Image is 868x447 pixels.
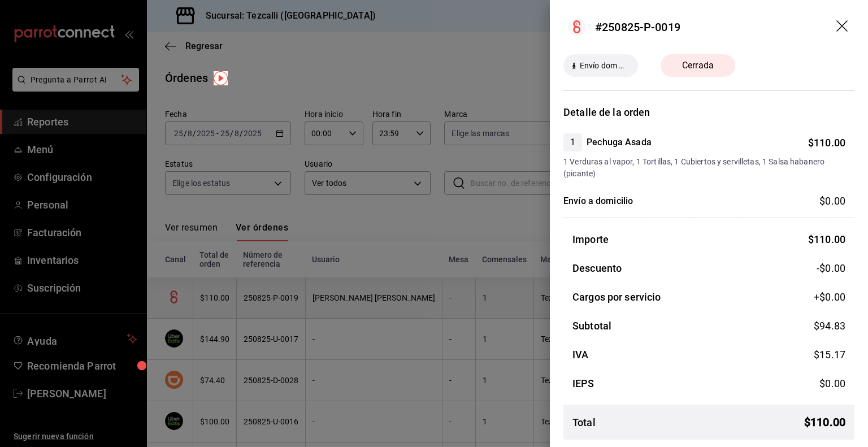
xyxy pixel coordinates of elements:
span: $ 0.00 [819,377,845,389]
h3: Total [572,415,596,430]
span: $ 110.00 [808,233,845,245]
div: #250825-P-0019 [595,19,680,36]
h4: Pechuga Asada [587,136,652,149]
h3: Detalle de la orden [563,105,854,120]
span: $ 110.00 [808,137,845,149]
span: 1 [563,136,582,149]
span: +$ 0.00 [814,289,845,305]
span: Envío dom PLICK [575,60,633,72]
button: drag [836,20,850,34]
img: Tooltip marker [214,71,228,85]
h3: Cargos por servicio [572,289,661,305]
span: $ 15.17 [814,349,845,361]
h3: IEPS [572,376,594,391]
h3: Subtotal [572,318,611,333]
span: Cerrada [675,59,721,72]
span: $ 0.00 [819,195,845,207]
span: 1 Verduras al vapor, 1 Tortillas, 1 Cubiertos y servilletas, 1 Salsa habanero (picante) [563,156,845,180]
h3: Descuento [572,261,622,276]
h4: Envío a domicilio [563,194,633,208]
h3: Importe [572,232,609,247]
span: $ 94.83 [814,320,845,332]
span: $ 110.00 [804,414,845,431]
h3: IVA [572,347,588,362]
span: -$0.00 [817,261,845,276]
